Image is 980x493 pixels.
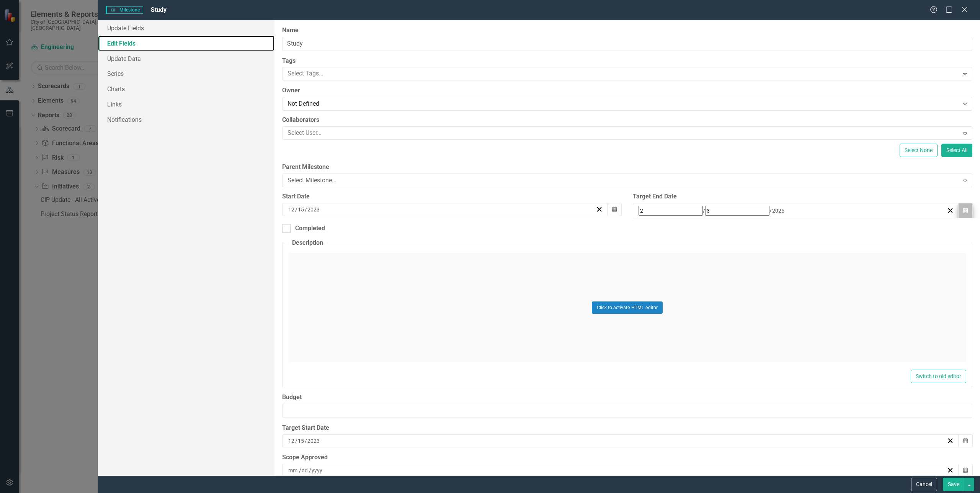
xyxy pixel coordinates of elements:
span: / [299,467,301,474]
a: Links [98,97,274,112]
button: Save [943,478,964,491]
div: Not Defined [287,100,959,108]
label: Name [282,26,972,35]
div: Target Start Date [282,424,972,432]
a: Charts [98,81,274,97]
div: Target End Date [633,192,972,201]
span: / [295,437,297,444]
a: Update Fields [98,20,274,36]
span: / [295,206,297,213]
div: Scope Approved [282,453,972,462]
a: Series [98,66,274,81]
input: dd [301,467,309,474]
a: Notifications [98,112,274,127]
div: Select Milestone... [287,176,959,185]
span: / [305,437,307,444]
div: Completed [295,224,325,233]
button: Click to activate HTML editor [592,301,663,314]
label: Tags [282,57,972,66]
input: yyyy [311,467,323,474]
span: / [309,467,311,474]
input: Milestone Name [282,37,972,51]
span: Study [151,6,167,13]
div: Start Date [282,192,622,201]
label: Owner [282,86,972,95]
button: Cancel [911,478,937,491]
label: Budget [282,393,972,402]
span: / [305,206,307,213]
label: Collaborators [282,116,972,124]
button: Switch to old editor [911,370,966,383]
span: / [703,207,705,214]
span: / [769,207,772,214]
button: Select None [900,144,938,157]
a: Edit Fields [98,36,274,51]
span: Milestone [106,6,143,14]
label: Parent Milestone [282,163,972,172]
a: Update Data [98,51,274,66]
button: Select All [941,144,972,157]
input: mm [288,467,299,474]
legend: Description [288,239,327,247]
